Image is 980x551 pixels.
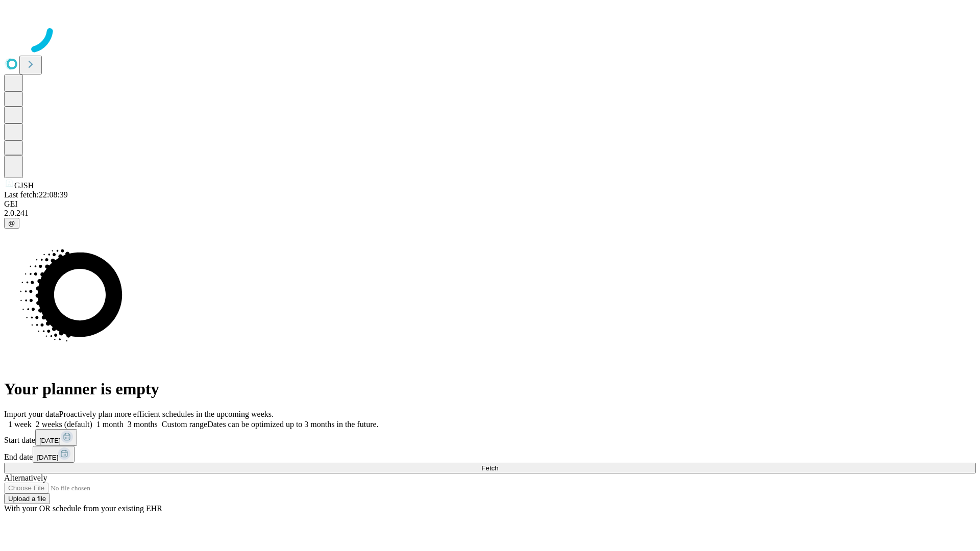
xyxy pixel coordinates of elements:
[4,493,50,504] button: Upload a file
[207,420,378,429] span: Dates can be optimized up to 3 months in the future.
[96,420,124,429] span: 1 month
[35,429,77,446] button: [DATE]
[4,429,976,446] div: Start date
[4,380,976,398] h1: Your planner is empty
[8,219,15,227] span: @
[4,504,162,513] span: With your OR schedule from your existing EHR
[4,190,68,199] span: Last fetch: 22:08:39
[4,199,976,209] div: GEI
[4,218,19,229] button: @
[14,181,34,190] span: GJSH
[8,420,32,429] span: 1 week
[36,420,92,429] span: 2 weeks (default)
[4,209,976,218] div: 2.0.241
[481,464,498,472] span: Fetch
[128,420,158,429] span: 3 months
[4,410,59,418] span: Import your data
[59,410,274,418] span: Proactively plan more efficient schedules in the upcoming weeks.
[33,446,75,463] button: [DATE]
[37,454,58,461] span: [DATE]
[4,473,47,482] span: Alternatively
[4,463,976,473] button: Fetch
[4,446,976,463] div: End date
[39,437,61,444] span: [DATE]
[162,420,207,429] span: Custom range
